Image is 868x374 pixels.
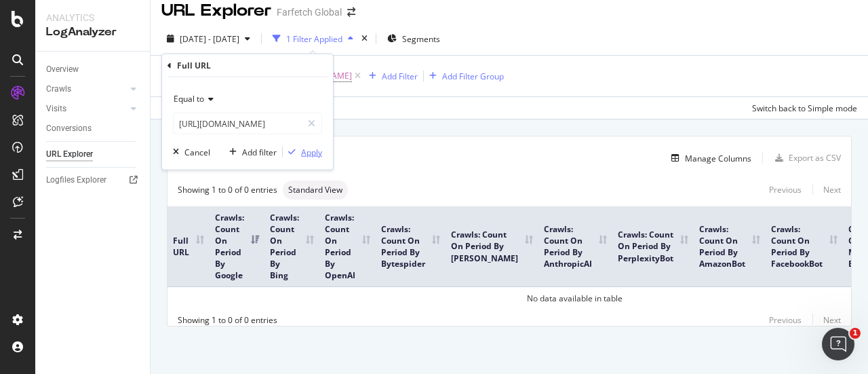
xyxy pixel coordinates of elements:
button: Add Filter Group [424,68,504,84]
a: Conversions [46,121,140,136]
div: Farfetch Global [277,5,342,19]
th: Crawls: Count On Period By Bing: activate to sort column ascending [264,206,319,287]
div: Logfiles Explorer [46,173,106,187]
span: [DATE] - [DATE] [180,33,239,45]
button: 1 Filter Applied [267,28,359,50]
div: Apply [301,146,322,157]
button: Cancel [167,145,210,159]
button: Segments [382,28,446,50]
th: Crawls: Count On Period By ClaudeBot: activate to sort column ascending [446,206,538,287]
a: Overview [46,62,140,77]
div: Overview [46,62,79,77]
button: [DATE] - [DATE] [161,28,256,50]
th: Crawls: Count On Period By OpenAI: activate to sort column ascending [319,206,376,287]
iframe: Intercom live chat [822,328,854,360]
th: Crawls: Count On Period By AnthropicAI: activate to sort column ascending [538,206,612,287]
th: Crawls: Count On Period By Bytespider: activate to sort column ascending [376,206,446,287]
div: Conversions [46,121,92,136]
span: Equal to [174,93,204,105]
button: Add filter [224,145,277,159]
div: Add Filter Group [442,71,504,82]
span: Standard View [288,186,342,194]
div: Export as CSV [789,152,841,164]
span: 1 [850,328,861,339]
div: URL Explorer [46,147,93,162]
div: neutral label [283,181,348,200]
div: arrow-right-arrow-left [347,7,355,17]
a: Logfiles Explorer [46,173,140,187]
div: LogAnalyzer [46,24,139,40]
a: Visits [46,102,127,116]
div: Showing 1 to 0 of 0 entries [178,184,277,195]
th: Crawls: Count On Period By Google: activate to sort column ascending [210,206,264,287]
div: times [359,32,370,45]
th: Crawls: Count On Period By PerplexityBot: activate to sort column ascending [612,206,694,287]
div: Add filter [242,146,277,157]
button: Manage Columns [666,150,751,166]
div: 1 Filter Applied [286,33,342,45]
button: Add Filter [363,68,418,84]
div: Full URL [177,60,211,71]
th: Crawls: Count On Period By FacebookBot: activate to sort column ascending [766,206,843,287]
button: Switch back to Simple mode [747,97,857,119]
div: Cancel [184,146,210,157]
div: Showing 1 to 0 of 0 entries [178,314,277,326]
div: Switch back to Simple mode [752,102,857,114]
div: Analytics [46,11,139,24]
th: Full URL: activate to sort column ascending [167,206,210,287]
button: Export as CSV [770,147,841,169]
a: Crawls [46,82,127,96]
span: Segments [402,33,440,45]
button: Apply [283,145,322,159]
a: URL Explorer [46,147,140,162]
div: Visits [46,102,66,116]
div: Add Filter [382,71,418,82]
th: Crawls: Count On Period By AmazonBot: activate to sort column ascending [694,206,766,287]
div: Crawls [46,82,71,96]
div: Manage Columns [685,153,751,164]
